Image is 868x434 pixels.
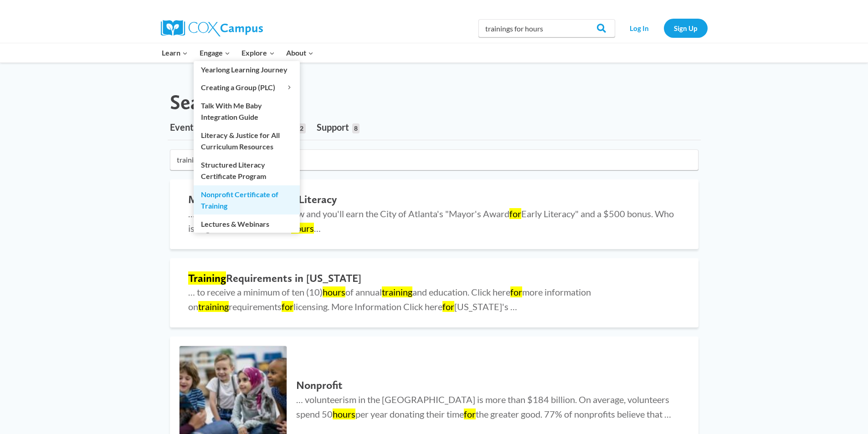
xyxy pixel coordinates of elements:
[236,43,281,62] button: Child menu of Explore
[194,156,300,185] a: Structured Literacy Certificate Program
[509,208,521,219] mark: for
[194,79,300,96] button: Child menu of Creating a Group (PLC)
[194,97,300,126] a: Talk With Me Baby Integration Guide
[280,43,319,62] button: Child menu of About
[382,286,412,297] mark: training
[170,90,296,114] h1: Search Results
[296,379,680,392] h2: Nonprofit
[194,185,300,214] a: Nonprofit Certificate of Training
[464,408,476,419] mark: for
[194,215,300,232] a: Lectures & Webinars
[170,149,699,170] input: Search for...
[156,43,319,62] nav: Primary Navigation
[333,408,355,419] mark: hours
[188,271,226,285] mark: Training
[296,394,671,419] span: … volunteerism in the [GEOGRAPHIC_DATA] is more than $184 billion. On average, volunteers spend 5...
[161,20,263,36] img: Cox Campus
[188,208,674,234] span: … required coursework below and you'll earn the City of Atlanta's "Mayor's Award Early Literacy" ...
[323,286,345,297] mark: hours
[170,258,699,328] a: TrainingRequirements in [US_STATE] … to receive a minimum of ten (10)hoursof annualtrainingand ed...
[156,43,194,62] button: Child menu of Learn
[188,272,680,285] h2: Requirements in [US_STATE]
[352,123,360,133] span: 8
[291,223,314,234] mark: hours
[510,286,522,297] mark: for
[294,123,305,133] span: 22
[188,193,680,206] h2: Mayor's Award Early Literacy
[282,301,293,312] mark: for
[317,114,360,140] a: Support8
[664,19,708,37] a: Sign Up
[442,301,454,312] mark: for
[170,114,208,140] a: Events4
[478,19,615,37] input: Search Cox Campus
[317,122,349,133] span: Support
[194,126,300,155] a: Literacy & Justice for All Curriculum Resources
[620,19,659,37] a: Log In
[620,19,708,37] nav: Secondary Navigation
[194,61,300,78] a: Yearlong Learning Journey
[170,179,699,249] a: Mayor's AwardforEarly Literacy … required coursework below and you'll earn the City of Atlanta's ...
[198,301,229,312] mark: training
[188,286,591,312] span: … to receive a minimum of ten (10) of annual and education. Click here more information on requir...
[170,122,198,133] span: Events
[194,43,236,62] button: Child menu of Engage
